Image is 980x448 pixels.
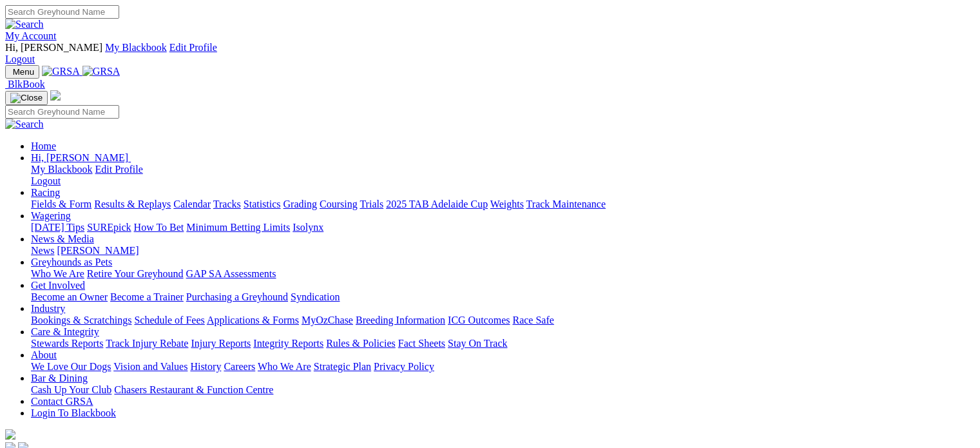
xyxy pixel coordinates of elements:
span: Hi, [PERSON_NAME] [31,152,128,163]
button: Toggle navigation [5,91,48,105]
a: Applications & Forms [207,315,299,326]
a: Grading [283,199,317,209]
div: Care & Integrity [31,338,975,349]
span: Menu [13,67,34,77]
a: Fields & Form [31,199,91,209]
a: Integrity Reports [253,338,323,349]
a: Isolynx [293,222,323,233]
a: Vision and Values [113,361,187,372]
a: Get Involved [31,280,85,291]
a: Greyhounds as Pets [31,257,112,268]
a: Track Maintenance [526,199,606,209]
a: [PERSON_NAME] [57,245,139,256]
a: 2025 TAB Adelaide Cup [386,199,488,209]
input: Search [5,105,119,119]
a: Minimum Betting Limits [186,222,290,233]
a: Fact Sheets [398,338,445,349]
div: Industry [31,315,975,326]
a: Privacy Policy [374,361,434,372]
a: [DATE] Tips [31,222,84,233]
div: Hi, [PERSON_NAME] [31,164,975,187]
button: Toggle navigation [5,65,39,79]
a: Edit Profile [95,164,143,175]
a: Race Safe [512,315,553,326]
a: SUREpick [87,222,131,233]
a: Industry [31,303,65,314]
a: News & Media [31,233,94,244]
a: Injury Reports [191,338,251,349]
a: Trials [360,199,383,209]
a: Contact GRSA [31,396,93,407]
a: Results & Replays [94,199,171,209]
a: Track Injury Rebate [106,338,188,349]
img: GRSA [42,66,80,77]
a: We Love Our Dogs [31,361,111,372]
a: Bar & Dining [31,373,88,384]
div: Bar & Dining [31,384,975,396]
a: About [31,349,57,360]
a: Weights [490,199,524,209]
a: Who We Are [31,268,84,279]
a: MyOzChase [302,315,353,326]
div: About [31,361,975,373]
a: Hi, [PERSON_NAME] [31,152,131,163]
div: Get Involved [31,291,975,303]
a: Logout [5,54,35,64]
a: Syndication [291,291,340,302]
a: Who We Are [258,361,311,372]
input: Search [5,5,119,19]
a: Rules & Policies [326,338,396,349]
a: History [190,361,221,372]
div: Greyhounds as Pets [31,268,975,280]
a: Strategic Plan [314,361,371,372]
a: Home [31,141,56,151]
a: Bookings & Scratchings [31,315,131,326]
a: Careers [224,361,255,372]
a: My Account [5,30,57,41]
span: BlkBook [8,79,45,90]
div: My Account [5,42,975,65]
a: ICG Outcomes [448,315,510,326]
a: Login To Blackbook [31,407,116,418]
img: Search [5,19,44,30]
a: GAP SA Assessments [186,268,276,279]
a: Statistics [244,199,281,209]
a: Coursing [320,199,358,209]
div: News & Media [31,245,975,257]
a: Care & Integrity [31,326,99,337]
img: logo-grsa-white.png [5,429,15,440]
a: Edit Profile [169,42,217,53]
a: Calendar [173,199,211,209]
a: How To Bet [134,222,184,233]
a: Breeding Information [356,315,445,326]
a: Wagering [31,210,71,221]
a: Schedule of Fees [134,315,204,326]
img: logo-grsa-white.png [50,90,61,101]
div: Racing [31,199,975,210]
a: My Blackbook [31,164,93,175]
a: BlkBook [5,79,45,90]
a: Become a Trainer [110,291,184,302]
div: Wagering [31,222,975,233]
a: Racing [31,187,60,198]
a: News [31,245,54,256]
a: Cash Up Your Club [31,384,111,395]
img: Search [5,119,44,130]
a: Stay On Track [448,338,507,349]
a: Chasers Restaurant & Function Centre [114,384,273,395]
a: Stewards Reports [31,338,103,349]
a: Logout [31,175,61,186]
span: Hi, [PERSON_NAME] [5,42,102,53]
a: Tracks [213,199,241,209]
a: My Blackbook [105,42,167,53]
a: Become an Owner [31,291,108,302]
a: Retire Your Greyhound [87,268,184,279]
a: Purchasing a Greyhound [186,291,288,302]
img: GRSA [82,66,120,77]
img: Close [10,93,43,103]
